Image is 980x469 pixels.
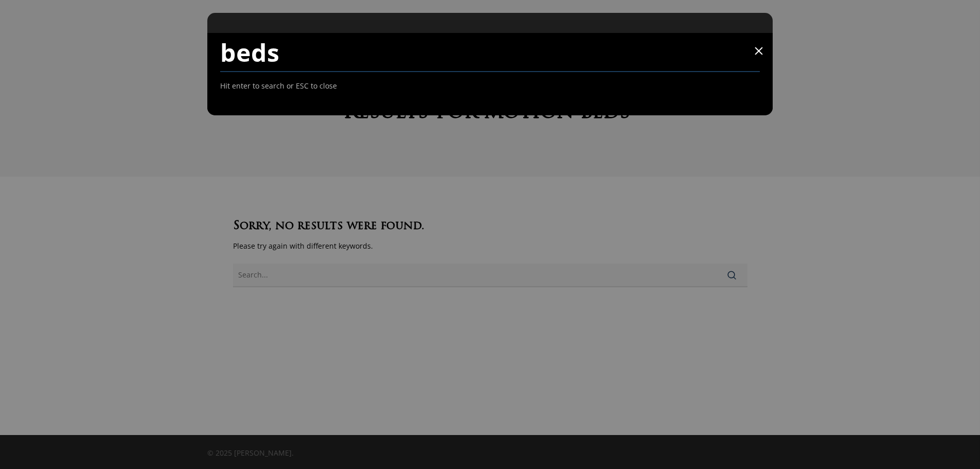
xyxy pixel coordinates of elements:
h3: Sorry, no results were found. [233,218,747,235]
input: Search [220,33,760,72]
span: Hit enter to search or ESC to close [220,79,337,93]
p: Please try again with different keywords. [233,239,747,264]
input: Search for: [233,264,747,287]
p: © 2025 [PERSON_NAME]. [207,447,437,459]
